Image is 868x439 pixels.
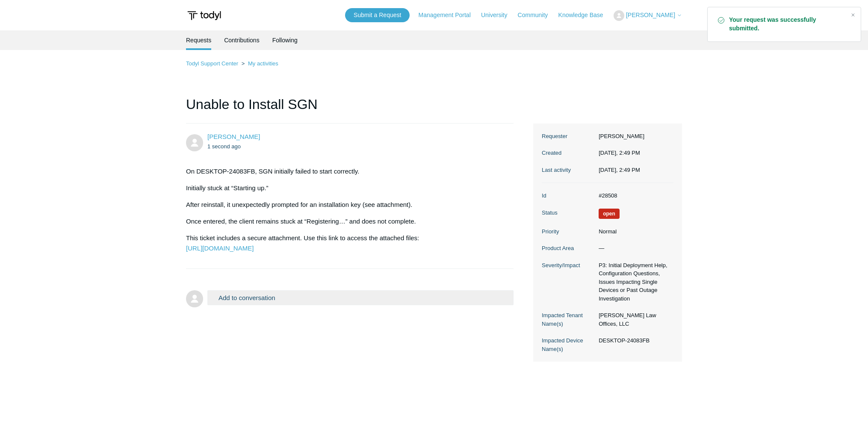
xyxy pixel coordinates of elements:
a: Contributions [224,30,260,50]
li: My activities [240,60,278,67]
img: Todyl Support Center Help Center home page [186,8,222,24]
dd: #28508 [594,192,673,200]
dd: DESKTOP-24083FB [594,336,673,345]
dt: Requester [542,132,594,141]
p: Initially stuck at “Starting up.” [186,183,505,193]
a: Todyl Support Center [186,60,238,67]
dt: Impacted Device Name(s) [542,336,594,353]
time: 09/29/2025, 14:49 [599,167,640,173]
time: 09/29/2025, 14:49 [207,143,241,150]
span: Isaiah Johnson [207,133,260,140]
dd: [PERSON_NAME] Law Offices, LLC [594,311,673,328]
p: After reinstall, it unexpectedly prompted for an installation key (see attachment). [186,200,505,210]
li: Todyl Support Center [186,60,240,67]
dd: — [594,244,673,253]
dt: Id [542,192,594,200]
h1: Unable to Install SGN [186,94,514,124]
strong: Your request was successfully submitted. [729,16,844,33]
a: Knowledge Base [558,11,612,20]
time: 09/29/2025, 14:49 [599,150,640,156]
span: [PERSON_NAME] [626,12,675,18]
a: University [481,11,516,20]
a: Following [272,30,298,50]
dd: P3: Initial Deployment Help, Configuration Questions, Issues Impacting Single Devices or Past Out... [594,261,673,303]
dt: Severity/Impact [542,261,594,270]
span: We are working on a response for you [599,209,620,219]
dt: Created [542,149,594,157]
dt: Impacted Tenant Name(s) [542,311,594,328]
a: [PERSON_NAME] [207,133,260,140]
dd: Normal [594,227,673,236]
dt: Product Area [542,244,594,253]
p: This ticket includes a secure attachment. Use this link to access the attached files: [186,233,505,253]
a: Community [518,11,557,20]
dd: [PERSON_NAME] [594,132,673,141]
a: Submit a Request [345,8,410,22]
button: [PERSON_NAME] [614,10,682,21]
dt: Last activity [542,166,594,174]
p: Once entered, the client remains stuck at “Registering…” and does not complete. [186,216,505,227]
a: [URL][DOMAIN_NAME] [186,245,254,252]
p: On DESKTOP-24083FB, SGN initially failed to start correctly. [186,166,505,177]
a: Management Portal [419,11,479,20]
button: Add to conversation [207,290,514,305]
li: Requests [186,30,211,50]
dt: Priority [542,227,594,236]
dt: Status [542,209,594,217]
div: Close [847,9,859,21]
a: My activities [248,60,278,67]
